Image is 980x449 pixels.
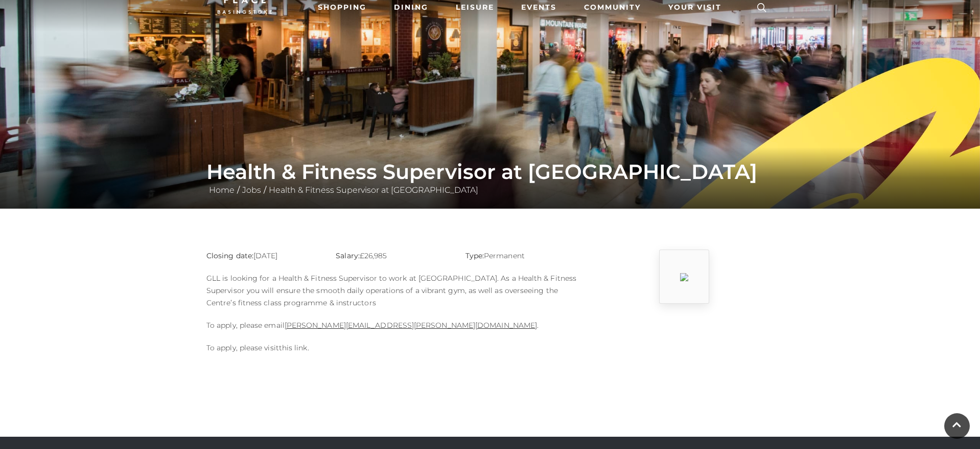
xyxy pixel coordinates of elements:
h1: Health & Fitness Supervisor at [GEOGRAPHIC_DATA] [206,160,774,184]
strong: Closing date: [206,251,253,260]
p: Permanent [465,250,579,262]
strong: Type: [465,251,484,260]
p: To apply, please email . [206,319,579,331]
p: GLL is looking for a Health & Fitness Supervisor to work at [GEOGRAPHIC_DATA]. As a Health & Fitn... [206,272,579,309]
a: [PERSON_NAME][EMAIL_ADDRESS][PERSON_NAME][DOMAIN_NAME] [285,321,537,330]
img: UdfJ_1710773809_FoVv.jpg [680,273,688,281]
a: Jobs [240,185,264,195]
span: Your Visit [668,2,721,13]
strong: Salary: [336,251,360,260]
p: [DATE] [206,250,320,262]
p: To apply, please visit . [206,342,579,354]
div: / / [199,160,781,196]
a: Health & Fitness Supervisor at [GEOGRAPHIC_DATA] [266,185,481,195]
p: £26,985 [336,250,450,262]
a: Home [206,185,237,195]
a: this link [279,343,308,352]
